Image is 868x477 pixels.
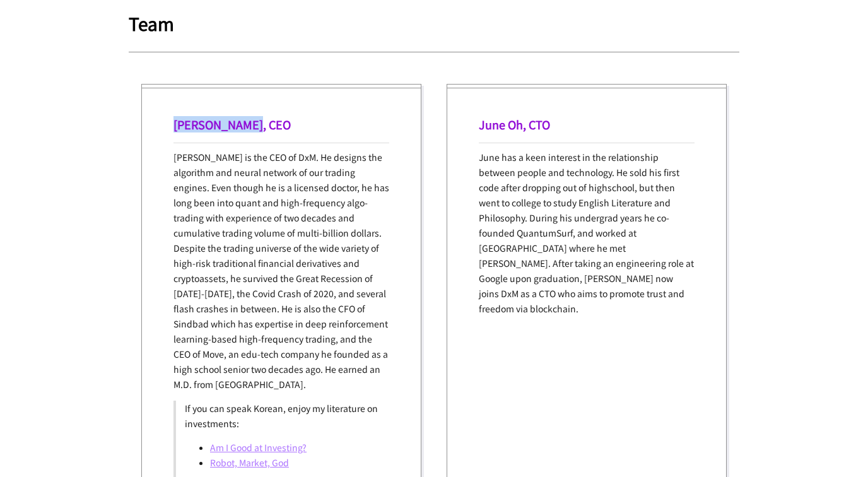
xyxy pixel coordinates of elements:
[173,116,389,132] h1: [PERSON_NAME], CEO
[185,401,380,431] p: If you can speak Korean, enjoy my literature on investments:
[479,116,695,132] h1: June Oh, CTO
[210,441,307,454] a: Am I Good at Investing?
[173,150,389,392] p: [PERSON_NAME] is the CEO of DxM. He designs the algorithm and neural network of our trading engin...
[129,14,739,33] h1: Team
[479,150,695,316] p: June has a keen interest in the relationship between people and technology. He sold his first cod...
[210,456,289,469] a: Robot, Market, God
